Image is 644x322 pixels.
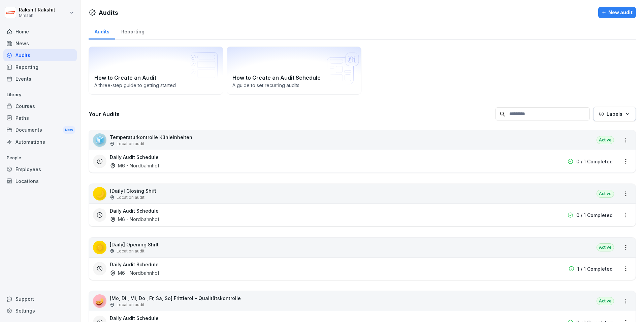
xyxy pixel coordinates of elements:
[110,154,159,161] h3: Daily Audit Schedule
[3,305,77,317] a: Settings
[117,248,144,254] p: Location audit
[598,7,636,18] button: New audit
[110,187,156,194] p: [Daily] Closing Shift
[3,175,77,187] a: Locations
[3,73,77,85] a: Events
[3,26,77,37] a: Home
[597,136,614,144] div: Active
[3,100,77,112] a: Courses
[19,7,55,13] p: Rakshit Rakshit
[3,163,77,175] a: Employees
[110,216,159,223] div: M6 - Nordbahnhof
[99,8,118,17] h1: Audits
[232,82,356,89] p: A guide to set recurring audits
[602,9,633,16] div: New audit
[110,134,192,141] p: Temperaturkontrolle Kühleinheiten
[93,241,106,254] div: ☀️
[110,162,159,169] div: M6 - Nordbahnhof
[89,22,115,39] a: Audits
[597,297,614,305] div: Active
[110,295,241,302] p: [Mo, Di , Mi, Do , Fr, Sa, So] Frittieröl - Qualitätskontrolle
[3,136,77,148] a: Automations
[117,302,144,308] p: Location audit
[93,133,106,147] div: 🧊
[232,74,356,82] h2: How to Create an Audit Schedule
[3,124,77,136] a: DocumentsNew
[89,110,492,118] h3: Your Audits
[110,241,159,248] p: [Daily] Opening Shift
[93,187,106,200] div: 🌙
[576,158,613,165] p: 0 / 1 Completed
[63,126,75,134] div: New
[3,89,77,100] p: Library
[597,243,614,251] div: Active
[94,82,218,89] p: A three-step guide to getting started
[3,49,77,61] a: Audits
[110,261,159,268] h3: Daily Audit Schedule
[110,207,159,214] h3: Daily Audit Schedule
[3,153,77,163] p: People
[607,110,622,117] p: Labels
[117,194,144,200] p: Location audit
[3,37,77,49] a: News
[3,112,77,124] a: Paths
[89,47,223,95] a: How to Create an AuditA three-step guide to getting started
[115,22,150,39] a: Reporting
[3,293,77,305] div: Support
[3,124,77,136] div: Documents
[117,141,144,147] p: Location audit
[110,269,159,276] div: M6 - Nordbahnhof
[577,265,613,272] p: 1 / 1 Completed
[597,190,614,198] div: Active
[19,13,55,18] p: Mmaah
[94,74,218,82] h2: How to Create an Audit
[593,107,636,121] button: Labels
[227,47,361,95] a: How to Create an Audit ScheduleA guide to set recurring audits
[3,61,77,73] a: Reporting
[110,315,159,322] h3: Daily Audit Schedule
[576,212,613,219] p: 0 / 1 Completed
[93,294,106,308] div: 🪔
